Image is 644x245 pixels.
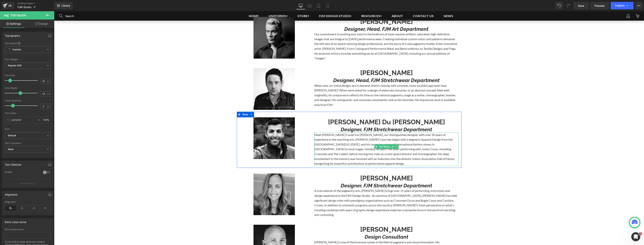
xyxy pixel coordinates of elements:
div: Font Weight [5,58,51,61]
div: Font [5,128,51,130]
div: Alignment [5,201,51,203]
a: Mobile [323,2,332,9]
div: Text Styles [5,42,51,45]
input: Color [12,118,36,122]
a: v6 [1,2,14,9]
i: Designer, FJM Stretchwear Department [287,115,378,121]
div: Enable [5,171,39,175]
img: d_727043325_company_1705508075438_727043325 [6,17,16,27]
span: A true veteran of the pageantry arts, [PERSON_NAME] brings over 15 years of performing, instructi... [260,178,403,205]
h1: [PERSON_NAME] [260,57,404,66]
button: Redo [564,2,572,9]
span: Preview [595,4,605,8]
p: Our commitment to putting your band in the forefront of style requires brilliant, saturated, high... [260,20,404,49]
span: Publish [615,4,625,7]
div: Font Size [5,74,51,77]
a: Landing Pages [17,2,54,5]
span: Row [188,100,195,106]
span: px [47,105,50,108]
button: Publish [611,2,634,9]
i: Designer, Head, FJM Art Department [290,15,374,21]
b: None [8,148,14,151]
div: Minimize live chat window [61,2,70,11]
p: When new, on-trend designs are in demand, there’s nobody with a fresher, more youthful approach t... [260,72,404,96]
button: More settings [2,179,54,188]
h1: [PERSON_NAME] Du [PERSON_NAME] [260,106,404,115]
b: Custom [12,48,21,51]
b: Regular 400 [8,64,22,67]
span: em [47,93,50,95]
div: Extra class name [5,218,26,224]
div: Typography [5,32,20,37]
div: Text Color [5,112,51,115]
a: Preview [590,2,609,9]
div: % [42,117,51,123]
a: Desktop [296,2,305,9]
span: 3 [639,232,642,235]
div: Letter Spacing [5,99,51,102]
button: Undo [555,2,563,9]
div: Extra class name [5,228,51,231]
span: Text Block [324,133,337,138]
div: Text Shadow [5,161,21,166]
a: Expand / Collapse [195,100,200,106]
span: px [47,80,50,82]
p: Meet [PERSON_NAME] Coulet Du [PERSON_NAME], our distinguished designer with over 20 years of expe... [260,121,404,155]
textarea: Type your message and click 'Submit' [5,57,68,112]
button: More [635,2,643,9]
i: Designer, FJM Stretchwear Department [287,171,378,177]
span: Text Block [10,14,26,17]
a: Design [28,20,55,28]
iframe: Intercom live chat [631,232,640,241]
div: v6 [7,3,12,8]
span: FJM Studio [17,6,31,9]
a: Laptop [305,2,314,9]
i: Design Consultant [311,223,354,228]
input: Enter your last name [5,35,68,43]
div: Alignment [5,191,18,196]
span: Save [578,4,584,8]
a: Expand / Collapse [341,133,344,138]
i: Designer, Head, FJM Stretchwear Department [279,66,385,72]
a: New Library [54,2,73,9]
input: Enter your email address [5,46,68,54]
em: Submit [55,116,68,121]
div: Line Height [5,87,51,89]
p: More settings [20,182,35,185]
div: Leave a message [19,20,63,25]
i: Default [8,134,16,137]
h1: [PERSON_NAME] [260,213,404,223]
h1: [PERSON_NAME] [260,6,404,15]
span: Library [61,4,70,7]
a: Tablet [314,2,323,9]
h1: [PERSON_NAME] [260,162,404,172]
div: Text Transform [5,142,51,145]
